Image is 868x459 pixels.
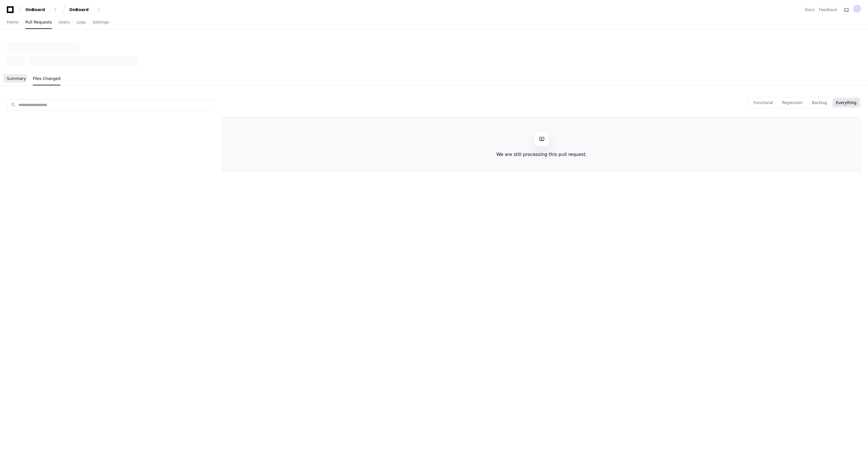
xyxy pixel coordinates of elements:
span: Pull Requests [25,20,52,24]
span: Summary [7,77,26,80]
a: Pull Requests [25,16,52,29]
button: OnBoard [67,5,103,15]
button: Backlog [808,98,830,107]
span: Logs [77,20,86,24]
div: OnBoard [26,7,50,12]
a: Logs [77,16,86,29]
a: Users [59,16,70,29]
div: OnBoard [69,7,94,12]
button: Regression [779,98,806,107]
span: Files Changed [33,77,61,80]
button: Everything [833,98,860,107]
span: Users [59,20,70,24]
button: Feedback [819,7,837,12]
button: OnBoard [23,5,60,15]
mat-icon: search [10,102,16,108]
h1: We are still processing this pull request. [496,151,587,158]
a: Settings [92,16,109,29]
span: Home [7,20,18,24]
a: Home [7,16,18,29]
span: Settings [92,20,109,24]
button: Functional [750,98,776,107]
a: Docs [805,7,814,12]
